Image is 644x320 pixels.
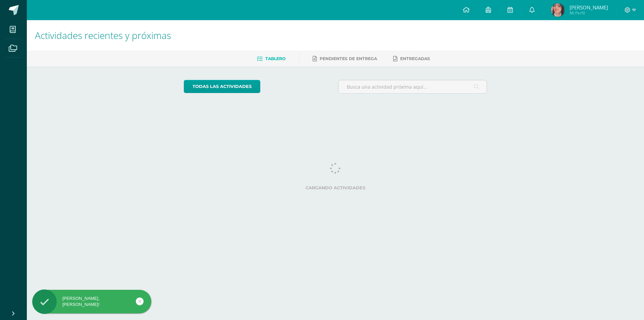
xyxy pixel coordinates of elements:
[313,53,377,64] a: Pendientes de entrega
[393,53,430,64] a: Entregadas
[400,56,430,61] span: Entregadas
[551,3,565,17] img: 5a053a18c7a06905d6db665b9d5ff7a2.png
[35,29,171,42] span: Actividades recientes y próximas
[257,53,285,64] a: Tablero
[184,185,487,190] label: Cargando actividades
[570,10,608,16] span: Mi Perfil
[570,4,608,11] span: [PERSON_NAME]
[32,295,151,308] div: [PERSON_NAME], [PERSON_NAME]!
[320,56,377,61] span: Pendientes de entrega
[184,80,260,93] a: todas las Actividades
[265,56,285,61] span: Tablero
[338,80,487,93] input: Busca una actividad próxima aquí...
